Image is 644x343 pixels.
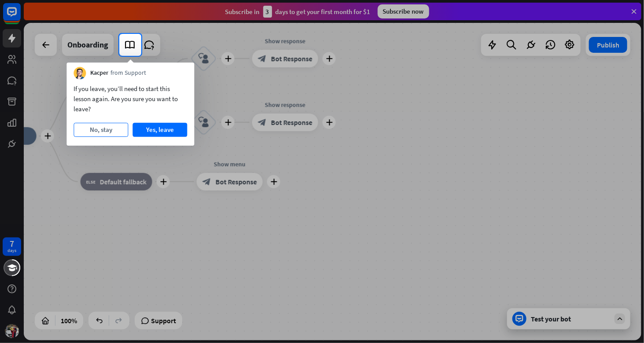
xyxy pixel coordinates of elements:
[110,69,146,77] span: from Support
[90,69,108,77] span: Kacper
[132,123,187,137] button: Yes, leave
[7,4,33,30] button: Open LiveChat chat widget
[74,84,187,114] div: If you leave, you’ll need to start this lesson again. Are you sure you want to leave?
[74,123,128,137] button: No, stay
